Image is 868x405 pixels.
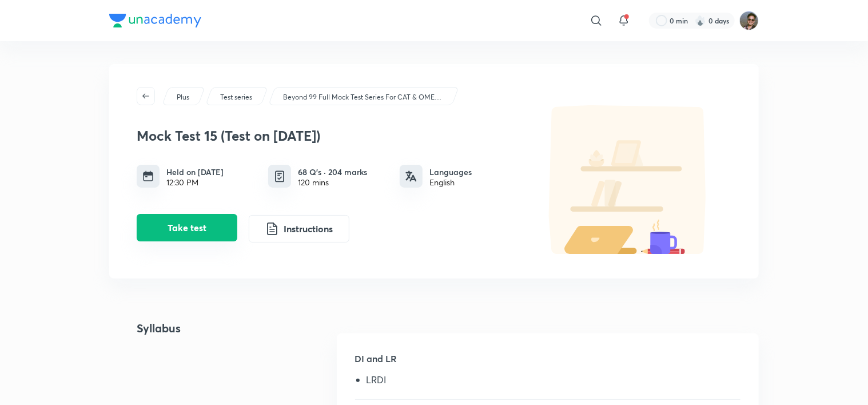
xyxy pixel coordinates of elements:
h5: DI and LR [355,352,740,375]
a: Beyond 99 Full Mock Test Series For CAT & OMETs 2025 [281,92,445,102]
img: default [525,105,731,254]
button: Instructions [249,215,349,243]
h6: Languages [429,166,472,178]
img: streak [695,15,706,26]
a: Plus [175,92,192,102]
img: quiz info [273,169,287,184]
div: English [429,178,472,187]
h3: Mock Test 15 (Test on [DATE]) [137,128,520,144]
button: Take test [137,214,237,241]
img: languages [405,170,417,182]
div: 120 mins [298,178,367,187]
h6: Held on [DATE] [166,166,224,178]
img: Company Logo [109,14,201,27]
div: 12:30 PM [166,178,224,187]
p: Test series [220,92,252,102]
p: Plus [177,92,189,102]
li: LRDI [367,375,740,390]
p: Beyond 99 Full Mock Test Series For CAT & OMETs 2025 [283,92,443,102]
a: Test series [218,92,254,102]
h6: 68 Q’s · 204 marks [298,166,367,178]
img: AKASHDEEP CHAUDHURI [739,11,759,30]
img: instruction [265,222,279,236]
img: timing [142,170,154,182]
